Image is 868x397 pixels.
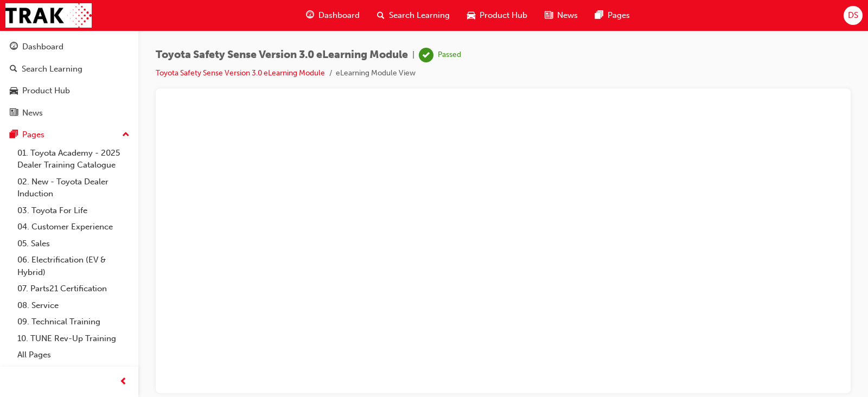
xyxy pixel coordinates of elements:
[13,174,134,202] a: 02. New - Toyota Dealer Induction
[595,9,603,22] span: pages-icon
[13,145,134,174] a: 01. Toyota Academy - 2025 Dealer Training Catalogue
[297,4,368,27] a: guage-iconDashboard
[536,4,586,27] a: news-iconNews
[10,108,18,118] span: news-icon
[4,125,134,145] button: Pages
[13,330,134,347] a: 10. TUNE Rev-Up Training
[377,9,385,22] span: search-icon
[336,67,416,80] li: eLearning Module View
[458,4,536,27] a: car-iconProduct Hub
[119,375,127,389] span: prev-icon
[545,9,553,22] span: news-icon
[13,219,134,235] a: 04. Customer Experience
[22,85,70,97] div: Product Hub
[4,37,134,57] a: Dashboard
[389,9,450,22] span: Search Learning
[156,68,325,78] a: Toyota Safety Sense Version 3.0 eLearning Module
[480,9,527,22] span: Product Hub
[10,42,18,52] span: guage-icon
[368,4,458,27] a: search-iconSearch Learning
[467,9,475,22] span: car-icon
[22,129,44,141] div: Pages
[22,63,82,75] div: Search Learning
[419,48,433,62] span: learningRecordVerb_PASS-icon
[412,49,414,61] span: |
[557,9,578,22] span: News
[306,9,314,22] span: guage-icon
[13,280,134,297] a: 07. Parts21 Certification
[4,81,134,101] a: Product Hub
[13,347,134,363] a: All Pages
[13,313,134,330] a: 09. Technical Training
[13,297,134,314] a: 08. Service
[5,3,92,28] img: Trak
[10,65,17,74] span: search-icon
[4,59,134,79] a: Search Learning
[4,35,134,125] button: DashboardSearch LearningProduct HubNews
[13,252,134,280] a: 06. Electrification (EV & Hybrid)
[318,9,360,22] span: Dashboard
[22,107,43,119] div: News
[848,9,858,22] span: DS
[438,50,461,60] div: Passed
[122,128,130,142] span: up-icon
[844,6,863,25] button: DS
[13,235,134,252] a: 05. Sales
[586,4,639,27] a: pages-iconPages
[22,41,63,53] div: Dashboard
[10,130,18,140] span: pages-icon
[10,86,18,96] span: car-icon
[608,9,630,22] span: Pages
[13,202,134,219] a: 03. Toyota For Life
[4,103,134,123] a: News
[156,49,408,61] span: Toyota Safety Sense Version 3.0 eLearning Module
